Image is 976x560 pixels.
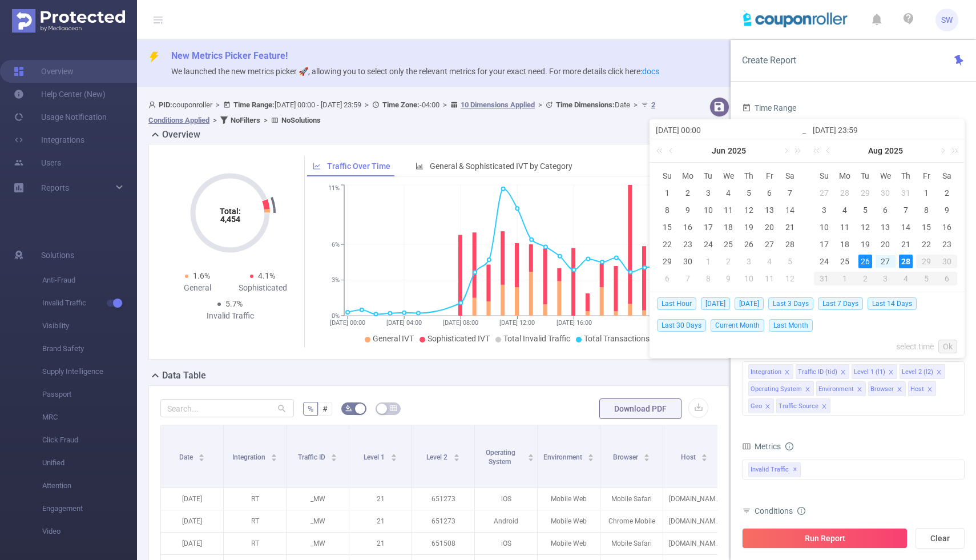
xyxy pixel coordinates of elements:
div: 26 [742,237,756,251]
span: couponroller [DATE] 00:00 - [DATE] 23:59 -04:00 [148,100,655,124]
td: July 6, 2025 [657,270,677,287]
div: 8 [701,272,715,285]
td: July 31, 2025 [896,184,916,202]
td: June 30, 2025 [677,253,698,270]
div: 26 [858,255,872,268]
td: June 4, 2025 [719,184,739,202]
a: Help Center (New) [14,83,106,106]
button: Download PDF [599,398,681,419]
td: June 11, 2025 [719,202,739,219]
td: June 18, 2025 [719,219,739,236]
div: 3 [817,203,831,217]
td: June 7, 2025 [780,184,800,202]
a: Jun [711,139,727,162]
i: icon: bar-chart [416,162,424,170]
td: July 29, 2025 [855,184,876,202]
div: 29 [660,255,674,268]
span: Click Fraud [42,429,137,452]
td: August 17, 2025 [814,236,834,253]
td: August 29, 2025 [916,253,937,270]
th: Sat [780,167,800,184]
span: We launched the new metrics picker 🚀, allowing you to select only the relevant metrics for your e... [171,67,659,76]
i: icon: close [888,369,894,376]
span: Su [657,171,677,181]
li: Host [908,381,936,396]
div: 22 [660,237,674,251]
div: 25 [838,255,852,268]
td: June 9, 2025 [677,202,698,219]
td: July 11, 2025 [759,270,780,287]
div: Level 1 (l1) [854,365,885,380]
td: August 24, 2025 [814,253,834,270]
td: August 1, 2025 [916,184,937,202]
span: Fr [916,171,937,181]
span: Invalid Traffic [42,292,137,315]
a: Users [14,151,61,174]
div: 8 [919,203,933,217]
td: July 28, 2025 [834,184,855,202]
li: Traffic Source [776,398,830,413]
td: September 5, 2025 [916,270,937,287]
td: August 14, 2025 [896,219,916,236]
td: July 8, 2025 [698,270,719,287]
a: 2025 [884,139,904,162]
div: 15 [919,220,933,234]
span: Attention [42,474,137,497]
span: Engagement [42,497,137,520]
div: 12 [858,220,872,234]
span: > [209,116,220,124]
input: End date [813,123,958,137]
span: General & Sophisticated IVT by Category [430,162,572,171]
div: 30 [878,186,892,200]
th: Sat [937,167,957,184]
div: Operating System [751,382,802,397]
i: icon: close [927,386,933,393]
td: June 23, 2025 [677,236,698,253]
div: 28 [899,255,913,268]
div: 14 [899,220,913,234]
div: 7 [681,272,695,285]
div: Integration [751,365,781,380]
td: June 3, 2025 [698,184,719,202]
a: Next year (Control + right) [945,139,960,162]
div: 24 [817,255,831,268]
td: August 19, 2025 [855,236,876,253]
td: August 9, 2025 [937,202,957,219]
div: 11 [763,272,776,285]
img: Protected Media [12,9,125,33]
td: August 4, 2025 [834,202,855,219]
div: Level 2 (l2) [902,365,933,380]
th: Fri [759,167,780,184]
th: Tue [698,167,719,184]
div: 17 [817,237,831,251]
td: July 30, 2025 [876,184,896,202]
th: Thu [739,167,759,184]
th: Sun [814,167,834,184]
div: 1 [701,255,715,268]
i: icon: table [390,405,397,412]
div: 16 [940,220,954,234]
div: 23 [681,237,695,251]
td: July 5, 2025 [780,253,800,270]
div: 9 [681,203,695,217]
td: September 4, 2025 [896,270,916,287]
i: icon: close [821,404,827,410]
a: select time [896,336,934,357]
td: August 23, 2025 [937,236,957,253]
span: > [212,100,223,109]
td: June 25, 2025 [719,236,739,253]
div: Host [910,382,924,397]
td: August 28, 2025 [896,253,916,270]
div: 30 [937,255,957,268]
div: 18 [721,220,735,234]
tspan: 4,454 [220,215,240,224]
div: 5 [783,255,797,268]
div: 4 [838,203,852,217]
span: Mo [677,171,698,181]
i: icon: line-chart [313,162,321,170]
div: 29 [858,186,872,200]
span: Visibility [42,315,137,337]
div: 27 [763,237,776,251]
a: Last year (Control + left) [654,139,669,162]
td: August 6, 2025 [876,202,896,219]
